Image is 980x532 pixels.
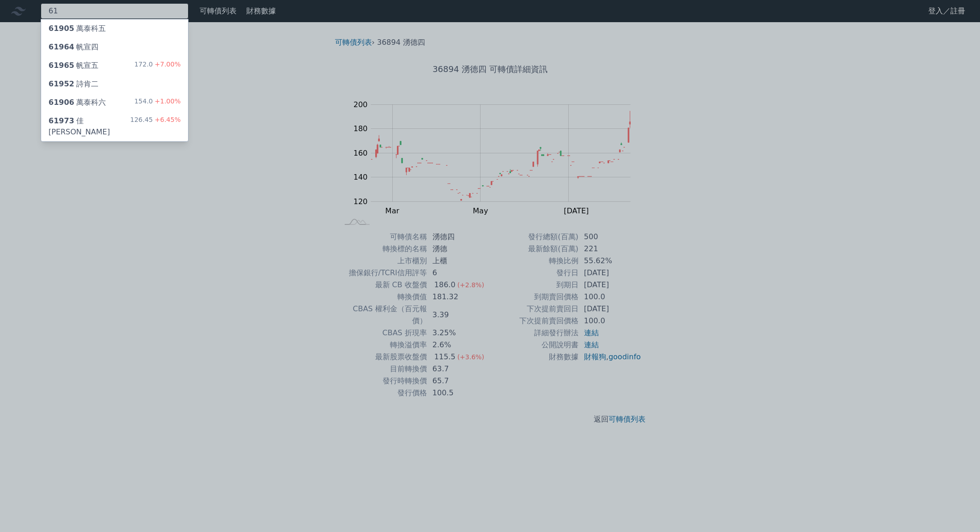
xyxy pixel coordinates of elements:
[49,42,74,51] span: 61964
[49,42,98,53] div: 帆宣四
[49,98,74,107] span: 61906
[41,56,188,75] a: 61965帆宣五 172.0+7.00%
[49,97,106,108] div: 萬泰科六
[41,112,188,141] a: 61973佳[PERSON_NAME] 126.45+6.45%
[49,115,130,138] div: 佳[PERSON_NAME]
[49,60,98,71] div: 帆宣五
[134,97,181,108] div: 154.0
[41,75,188,93] a: 61952詩肯二
[153,97,181,105] span: +1.00%
[49,23,106,34] div: 萬泰科五
[41,93,188,112] a: 61906萬泰科六 154.0+1.00%
[49,116,74,125] span: 61973
[153,60,181,68] span: +7.00%
[49,79,74,88] span: 61952
[41,38,188,56] a: 61964帆宣四
[49,61,74,70] span: 61965
[130,115,181,138] div: 126.45
[153,116,181,123] span: +6.45%
[41,19,188,38] a: 61905萬泰科五
[134,60,181,71] div: 172.0
[49,79,98,90] div: 詩肯二
[49,24,74,33] span: 61905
